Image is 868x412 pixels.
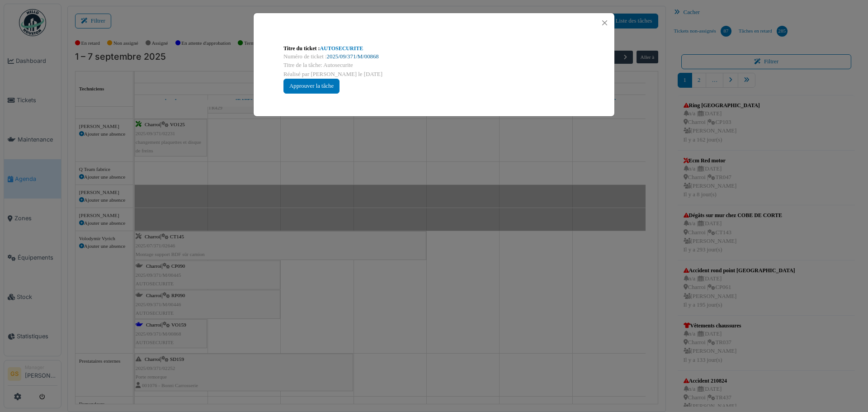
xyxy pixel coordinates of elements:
[327,53,379,60] a: 2025/09/371/M/00868
[283,44,585,52] div: Titre du ticket :
[320,45,363,52] a: AUTOSECURITE
[283,70,585,79] div: Réalisé par [PERSON_NAME] le [DATE]
[599,17,611,29] button: Close
[283,61,585,70] div: Titre de la tâche: Autosecurite
[283,52,585,61] div: Numéro de ticket :
[283,79,340,94] div: Approuver la tâche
